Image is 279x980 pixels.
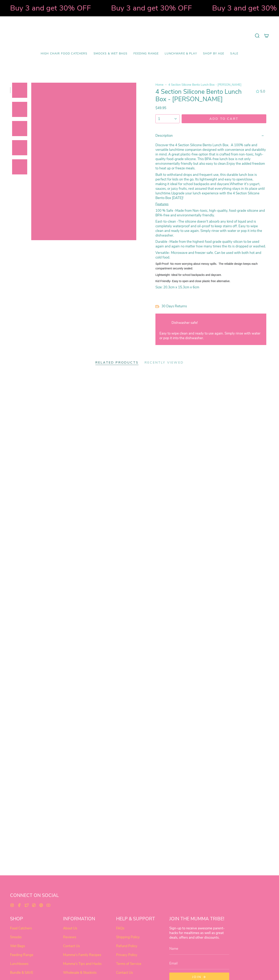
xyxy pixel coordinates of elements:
a: Feeding Range [10,953,33,957]
button: 1 [155,114,180,123]
strong: Features [155,202,169,206]
button: 5.0 out of 5.0 stars [254,89,266,94]
input: Email [169,958,229,970]
input: Name [169,943,229,955]
a: Lunchware & Play [162,49,200,58]
span: Add to cart [185,117,262,121]
h2: HELP & SUPPORT [116,916,163,924]
span: 1 [158,117,160,121]
span: - E [170,279,174,283]
p: 30 Days Returns [161,304,266,309]
span: Kid Friendly [155,279,170,283]
span: SALE [230,52,238,55]
p: Made from Non-toxic, high-quality, food-grade silicone and BPA-free and environmentally friendly. [155,208,266,218]
a: Lunchboxes [10,961,28,966]
h1: 4 Section Silicone Bento Lunch Box - [PERSON_NAME] [155,88,252,103]
strong: Versatile [155,250,169,255]
span: Enjoy the added freedom to heat up or freeze meals. [155,161,265,171]
a: Shipping Policy [116,935,140,939]
a: Wet Bags [10,944,25,948]
span: reat plastic-free option that is c [174,152,221,157]
a: Food Catchers [10,926,32,931]
strong: Durable - [155,239,170,244]
a: FAQs [116,926,124,931]
button: Add to cart [182,114,266,123]
p: Made from the highest food grade quality silicon to be used again and again no matter how many ti... [155,239,266,249]
a: Contact Us [116,970,133,975]
span: Whether it's yogurt, sauces, or juicy fruits, rest assured that everything stays in its place unt... [155,182,265,196]
span: Ideal for school backpacks and daycare. [171,273,222,276]
a: Privacy Policy [116,953,137,957]
a: Reviews [63,935,76,939]
a: Feeding Range [130,49,162,58]
span: 4 Section Silicone Bento Lunch Box - [PERSON_NAME] [168,83,242,87]
span: Shop by Age [203,52,224,55]
a: Bundle & SAVE [10,970,33,975]
a: SALE [227,49,241,58]
div: 5.0 out of 5.0 stars [256,90,259,93]
a: Mumma's Tips and Hacks [63,961,102,966]
strong: 100 % Safe - [155,208,175,213]
span: Related products [95,360,138,366]
a: Shop by Age [200,49,227,58]
strong: Sign-up to receive awesome parent-hacks for mealtimes as well as great deals, offers and other di... [169,926,225,940]
span: Spill-Proof [155,262,169,265]
a: Smocks & Wet Bags [91,49,131,58]
span: Lunchware & Play [165,52,197,55]
strong: Buy 3 and get 30% OFF [111,3,192,13]
span: asy to open and close plastic free alternative. [174,279,230,283]
a: Mumma’s Little Helpers [105,22,174,49]
a: Terms of Service [116,961,141,966]
span: Smocks & Wet Bags [94,52,128,55]
strong: Buy 3 and get 30% OFF [10,3,91,13]
a: Wholesale & Stockists [63,970,97,975]
span: - Microwave and freezer safe. Can be used with both hot and cold food. [155,250,261,260]
h2: INFORMATION [63,916,110,924]
p: Discover the 4 Section Silicone Bento Lunch Box. A 100% safe and versatile lunchtime companion de... [155,143,266,171]
a: Contact Us [63,944,80,948]
p: Built to withstand drops and frequent use, this durable lunch box is perfect for kids on the go. ... [155,172,266,200]
span: $49.95 [155,106,166,110]
span: 5.0 [260,89,265,94]
span: Join [192,975,201,979]
span: Feeding Range [133,52,159,55]
p: Size: 20.3cm x 15.3cm x 6cm [155,285,266,290]
span: Lightweight - [155,273,171,276]
p: The silicone doesn't absorb any kind of liquid and is completely waterproof and oil-proof to keep... [155,219,266,238]
h2: JOIN THE MUMMA TRIBE! [169,916,229,924]
a: High Chair Food Catchers [38,49,91,58]
h2: CONNECT ON SOCIAL [10,893,269,900]
span: Recently viewed [145,360,184,366]
summary: Description [155,130,266,141]
span: High Chair Food Catchers [41,52,87,55]
h2: SHOP [10,916,57,924]
span: - No more worrying about messy spills. The reliable design keeps each compartment securely sealed. [155,262,258,270]
strong: East-to-clean - [155,219,178,224]
a: Refund Policy [116,944,137,948]
p: Easy to wipe clean and ready to use again. Simply rinse with water or pop it into the dishwasher. [159,331,262,340]
p: Dishwasher safe! [172,320,262,325]
a: Smocks [10,935,22,939]
a: Home [155,83,163,87]
a: About Us [63,926,77,931]
a: Mumma's Family Recipes [63,953,101,957]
